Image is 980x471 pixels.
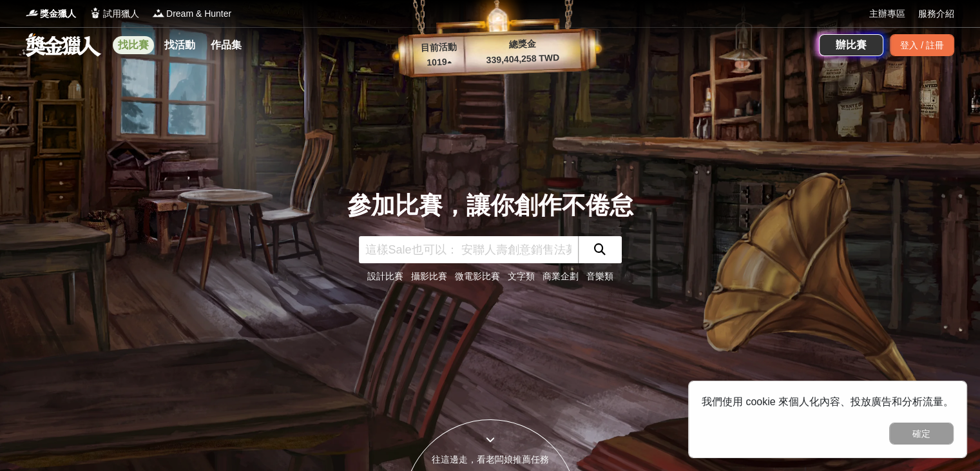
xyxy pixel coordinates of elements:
span: 我們使用 cookie 來個人化內容、投放廣告和分析流量。 [702,396,954,407]
a: 設計比賽 [367,271,403,281]
p: 總獎金 [464,35,581,53]
a: 找比賽 [113,36,154,54]
span: 試用獵人 [103,7,139,21]
div: 往這邊走，看老闆娘推薦任務 [404,453,577,466]
a: 商業企劃 [543,271,579,281]
p: 339,404,258 TWD [465,50,581,68]
div: 參加比賽，讓你創作不倦怠 [347,188,633,224]
img: Logo [89,6,102,19]
a: Logo試用獵人 [89,7,139,21]
input: 這樣Sale也可以： 安聯人壽創意銷售法募集 [359,236,578,263]
div: 登入 / 註冊 [890,34,954,56]
a: LogoDream & Hunter [152,7,231,21]
a: 攝影比賽 [411,271,447,281]
span: 獎金獵人 [40,7,76,21]
a: 文字類 [508,271,535,281]
a: 服務介紹 [918,7,954,21]
img: Logo [152,6,165,19]
a: 微電影比賽 [455,271,500,281]
a: 辦比賽 [819,34,883,56]
a: 主辦專區 [869,7,905,21]
button: 確定 [889,423,954,445]
p: 1019 ▴ [413,55,465,70]
a: 找活動 [159,36,200,54]
a: 音樂類 [586,271,613,281]
a: 作品集 [206,36,247,54]
img: Logo [26,6,39,19]
a: Logo獎金獵人 [26,7,76,21]
p: 目前活動 [412,40,465,55]
span: Dream & Hunter [166,7,231,21]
